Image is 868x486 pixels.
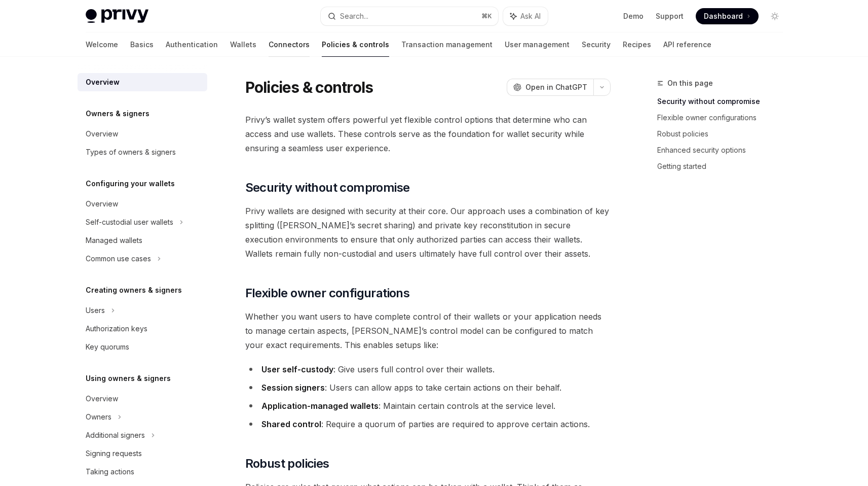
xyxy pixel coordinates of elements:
div: Self-custodial user wallets [86,216,173,228]
img: light logo [86,9,148,23]
a: Managed wallets [78,231,207,250]
strong: Session signers [261,383,325,393]
div: Users [86,304,105,317]
a: Basics [130,32,154,57]
a: Robust policies [657,126,791,142]
span: Privy’s wallet system offers powerful yet flexible control options that determine who can access ... [245,113,611,155]
a: Key quorums [78,338,207,356]
a: Recipes [623,32,651,57]
div: Overview [86,76,120,88]
a: Overview [78,125,207,143]
h5: Creating owners & signers [86,284,182,296]
strong: Application-managed wallets [261,401,379,411]
span: Privy wallets are designed with security at their core. Our approach uses a combination of key sp... [245,204,611,261]
a: Overview [78,390,207,408]
a: Authentication [166,32,218,57]
span: Whether you want users to have complete control of their wallets or your application needs to man... [245,309,611,352]
a: Flexible owner configurations [657,110,791,126]
button: Open in ChatGPT [507,79,593,96]
a: Demo [623,11,644,21]
div: Overview [86,198,118,210]
span: Flexible owner configurations [245,285,410,301]
div: Key quorums [86,341,129,353]
a: Support [656,11,684,21]
div: Overview [86,128,118,140]
div: Search... [340,10,368,22]
a: Security [582,32,611,57]
a: Taking actions [78,463,207,481]
div: Types of owners & signers [86,146,176,158]
h5: Configuring your wallets [86,178,175,190]
a: Signing requests [78,444,207,463]
div: Managed wallets [86,234,142,247]
div: Common use cases [86,253,151,265]
a: Authorization keys [78,320,207,338]
a: Transaction management [401,32,493,57]
h5: Owners & signers [86,108,149,120]
div: Owners [86,411,111,423]
strong: User self-custody [261,364,333,374]
li: : Require a quorum of parties are required to approve certain actions. [245,417,611,431]
span: Robust policies [245,456,329,472]
h5: Using owners & signers [86,372,171,385]
strong: Shared control [261,419,321,429]
a: Connectors [269,32,310,57]
a: API reference [663,32,711,57]
span: Dashboard [704,11,743,21]
h1: Policies & controls [245,78,373,96]
button: Toggle dark mode [767,8,783,24]
a: Welcome [86,32,118,57]
button: Ask AI [503,7,548,25]
a: Overview [78,195,207,213]
span: On this page [667,77,713,89]
li: : Give users full control over their wallets. [245,362,611,376]
button: Search...⌘K [321,7,498,25]
li: : Users can allow apps to take certain actions on their behalf. [245,380,611,395]
span: ⌘ K [481,12,492,20]
a: Dashboard [696,8,759,24]
div: Authorization keys [86,323,147,335]
div: Taking actions [86,466,134,478]
span: Open in ChatGPT [525,82,587,92]
div: Signing requests [86,447,142,460]
li: : Maintain certain controls at the service level. [245,399,611,413]
a: Security without compromise [657,93,791,110]
a: Enhanced security options [657,142,791,158]
a: Overview [78,73,207,91]
a: Policies & controls [322,32,389,57]
span: Ask AI [520,11,541,21]
a: User management [505,32,570,57]
div: Additional signers [86,429,145,441]
a: Getting started [657,158,791,175]
div: Overview [86,393,118,405]
span: Security without compromise [245,180,410,196]
a: Types of owners & signers [78,143,207,161]
a: Wallets [230,32,256,57]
